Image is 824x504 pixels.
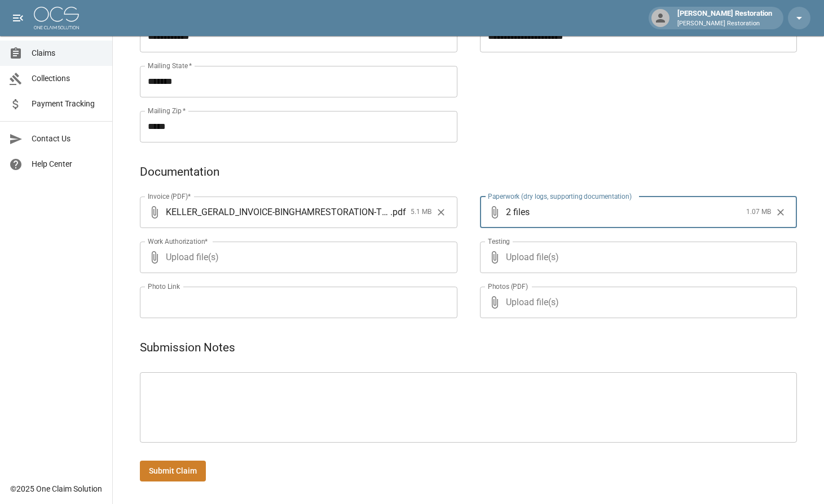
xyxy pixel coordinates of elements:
[506,287,767,318] span: Upload file(s)
[488,237,510,246] label: Testing
[32,133,103,145] span: Contact Us
[673,8,777,28] div: [PERSON_NAME] Restoration
[772,204,789,221] button: Clear
[32,73,103,84] span: Collections
[140,461,206,481] button: Submit Claim
[7,7,29,29] button: open drawer
[166,242,427,273] span: Upload file(s)
[10,483,102,494] div: © 2025 One Claim Solution
[148,282,180,291] label: Photo Link
[411,207,431,218] span: 5.1 MB
[148,61,192,70] label: Mailing State
[746,207,771,218] span: 1.07 MB
[32,158,103,170] span: Help Center
[32,47,103,59] span: Claims
[390,206,406,218] span: . pdf
[677,19,772,29] p: [PERSON_NAME] Restoration
[506,197,742,228] span: 2 files
[506,242,767,273] span: Upload file(s)
[148,106,186,115] label: Mailing Zip
[34,7,79,29] img: ocs-logo-white-transparent.png
[433,204,450,221] button: Clear
[148,191,191,201] label: Invoice (PDF)*
[148,237,208,246] label: Work Authorization*
[32,98,103,110] span: Payment Tracking
[488,282,528,291] label: Photos (PDF)
[166,206,390,218] span: KELLER_GERALD_INVOICE-BINGHAMRESTORATION-TUC
[488,191,632,201] label: Paperwork (dry logs, supporting documentation)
